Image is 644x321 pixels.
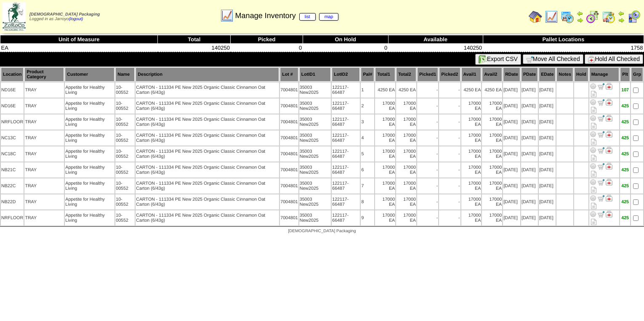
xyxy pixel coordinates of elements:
td: [DATE] [539,82,556,98]
td: 7004801 [280,178,298,194]
td: 4250 EA [396,82,416,98]
td: [DATE] [521,146,538,162]
img: Adjust [590,131,596,138]
td: 1 [361,82,374,98]
td: 17000 EA [396,162,416,178]
th: Notes [556,67,573,82]
th: Manage [589,67,620,82]
th: Description [136,67,279,82]
td: TRAY [24,130,64,146]
td: ND16E [1,82,24,98]
td: - [439,210,460,225]
button: Export CSV [475,54,521,65]
img: calendarprod.gif [561,10,574,24]
td: 17000 EA [482,178,502,194]
td: [DATE] [521,194,538,210]
td: [DATE] [539,146,556,162]
img: Move [598,83,604,90]
td: 17000 EA [461,194,482,210]
td: CARTON - 111334 PE New 2025 Organic Classic Cinnamon Oat Carton (6/43g) [136,82,279,98]
td: NC13C [1,130,24,146]
td: 17000 EA [375,98,395,114]
img: Adjust [590,195,596,202]
th: Total2 [396,67,416,82]
td: - [439,194,460,210]
td: [DATE] [539,162,556,178]
td: 7004801 [280,194,298,210]
td: 35003 New2025 [299,146,331,162]
td: [DATE] [521,210,538,225]
td: [DATE] [539,178,556,194]
th: Picked1 [417,67,438,82]
th: Avail1 [461,67,482,82]
div: 425 [620,103,630,109]
td: 17000 EA [482,146,502,162]
td: [DATE] [539,194,556,210]
td: 4250 EA [461,82,482,98]
td: [DATE] [503,210,520,225]
td: 122117-66487 [332,114,360,130]
th: Hold [574,67,588,82]
td: 35003 New2025 [299,82,331,98]
td: CARTON - 111334 PE New 2025 Organic Classic Cinnamon Oat Carton (6/43g) [136,98,279,114]
img: excel.gif [479,55,487,64]
img: arrowright.gif [618,17,625,24]
img: line_graph.gif [220,9,234,22]
img: Manage Hold [606,83,612,90]
i: Note [591,91,596,97]
div: 425 [620,183,630,188]
td: [DATE] [521,114,538,130]
img: Move [598,99,604,106]
th: Pal# [361,67,374,82]
td: 17000 EA [375,114,395,130]
td: 17000 EA [396,194,416,210]
a: (logout) [69,17,83,21]
td: NB21C [1,162,24,178]
td: 0 [303,44,388,52]
td: 17000 EA [482,210,502,225]
td: 35003 New2025 [299,130,331,146]
td: 17000 EA [375,146,395,162]
th: PDate [521,67,538,82]
th: Picked [231,35,303,44]
td: - [417,194,438,210]
th: RDate [503,67,520,82]
td: 10-00552 [115,130,135,146]
img: calendarinout.gif [602,10,615,24]
div: 425 [620,215,630,220]
i: Note [591,123,596,129]
i: Note [591,107,596,113]
td: [DATE] [503,178,520,194]
td: 7004801 [280,82,298,98]
div: 425 [620,167,630,172]
th: Customer [65,67,114,82]
td: - [417,210,438,225]
i: Note [591,155,596,161]
td: 140250 [388,44,483,52]
div: 425 [620,151,630,157]
td: - [439,130,460,146]
td: CARTON - 111334 PE New 2025 Organic Classic Cinnamon Oat Carton (6/43g) [136,114,279,130]
td: 10-00552 [115,114,135,130]
td: EA [0,44,158,52]
img: cart.gif [526,56,533,63]
td: [DATE] [503,130,520,146]
td: 17000 EA [482,130,502,146]
img: Manage Hold [606,99,612,106]
i: Note [591,219,596,225]
th: LotID2 [332,67,360,82]
td: 2 [361,98,374,114]
img: calendarcustomer.gif [627,10,641,24]
img: Manage Hold [606,211,612,218]
img: Move [598,211,604,218]
td: 10-00552 [115,210,135,225]
td: 9 [361,210,374,225]
td: 122117-66487 [332,82,360,98]
td: NB22D [1,194,24,210]
th: Name [115,67,135,82]
td: - [439,146,460,162]
img: Adjust [590,83,596,90]
div: 107 [620,88,630,93]
img: calendarblend.gif [586,10,599,24]
i: Note [591,139,596,145]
